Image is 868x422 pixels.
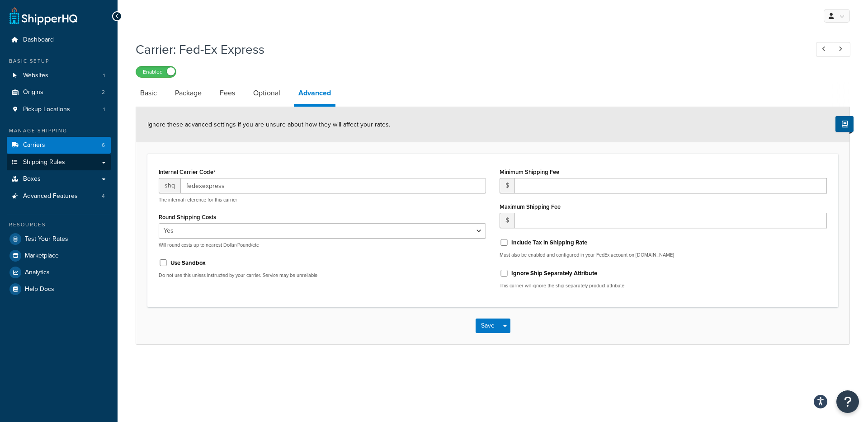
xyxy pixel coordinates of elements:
[170,259,206,267] label: Use Sandbox
[500,169,559,175] label: Minimum Shipping Fee
[7,84,111,101] li: Origins
[103,72,105,80] span: 1
[159,178,180,193] span: shq
[7,137,111,154] a: Carriers6
[511,269,597,277] label: Ignore Ship Separately Attribute
[159,197,486,203] p: The internal reference for this carrier
[159,272,486,279] p: Do not use this unless instructed by your carrier. Service may be unreliable
[500,178,514,193] span: $
[7,67,111,84] a: Websites1
[159,169,216,176] label: Internal Carrier Code
[23,106,70,113] span: Pickup Locations
[7,101,111,118] li: Pickup Locations
[23,159,65,166] span: Shipping Rules
[7,221,111,229] div: Resources
[7,57,111,65] div: Basic Setup
[7,248,111,264] a: Marketplace
[103,106,105,113] span: 1
[500,282,827,289] p: This carrier will ignore the ship separately product attribute
[835,116,854,132] button: Show Help Docs
[7,188,111,205] li: Advanced Features
[816,42,834,57] a: Previous Record
[136,66,176,77] label: Enabled
[23,175,41,183] span: Boxes
[23,36,54,44] span: Dashboard
[7,281,111,297] a: Help Docs
[23,192,78,200] span: Advanced Features
[23,89,43,96] span: Origins
[7,67,111,84] li: Websites
[511,239,587,247] label: Include Tax in Shipping Rate
[136,82,161,104] a: Basic
[25,235,68,243] span: Test Your Rates
[500,252,827,258] p: Must also be enabled and configured in your FedEx account on [DOMAIN_NAME]
[7,32,111,48] a: Dashboard
[102,141,105,149] span: 6
[833,42,850,57] a: Next Record
[25,252,59,260] span: Marketplace
[23,141,45,149] span: Carriers
[7,127,111,135] div: Manage Shipping
[7,188,111,205] a: Advanced Features4
[249,82,285,104] a: Optional
[7,101,111,118] a: Pickup Locations1
[25,269,50,277] span: Analytics
[294,82,335,107] a: Advanced
[159,242,486,249] p: Will round costs up to nearest Dollar/Pound/etc
[7,171,111,188] a: Boxes
[7,84,111,101] a: Origins2
[215,82,240,104] a: Fees
[500,213,514,228] span: $
[159,214,216,220] label: Round Shipping Costs
[7,264,111,281] a: Analytics
[7,154,111,171] a: Shipping Rules
[7,137,111,154] li: Carriers
[836,390,859,413] button: Open Resource Center
[476,319,500,333] button: Save
[7,231,111,247] a: Test Your Rates
[136,41,799,58] h1: Carrier: Fed-Ex Express
[25,286,54,293] span: Help Docs
[102,192,105,200] span: 4
[102,89,105,96] span: 2
[23,72,48,80] span: Websites
[500,203,561,210] label: Maximum Shipping Fee
[147,120,390,129] span: Ignore these advanced settings if you are unsure about how they will affect your rates.
[170,82,206,104] a: Package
